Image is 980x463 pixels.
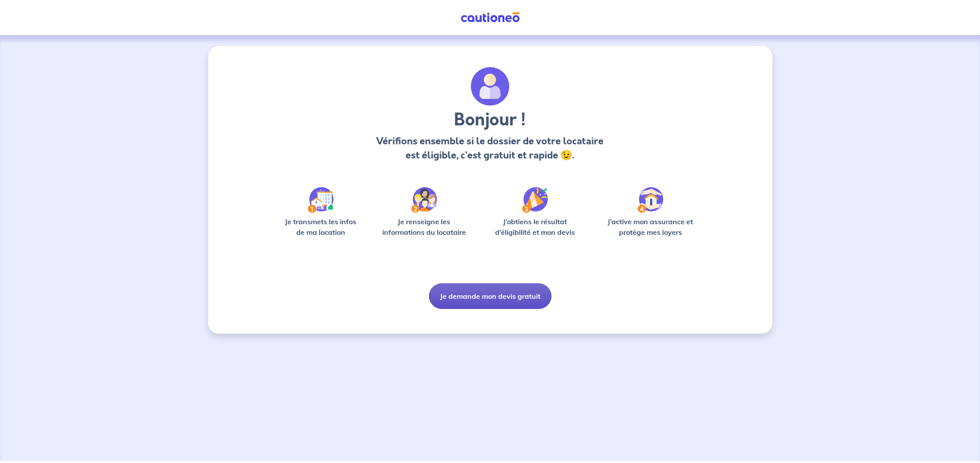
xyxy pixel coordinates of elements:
[429,283,551,309] button: Je demande mon devis gratuit
[308,187,334,213] img: /static/90a569abe86eec82015bcaae536bd8e6/Step-1.svg
[599,216,702,237] p: J’active mon assurance et protège mes loyers
[522,187,548,213] img: /static/f3e743aab9439237c3e2196e4328bba9/Step-3.svg
[374,109,606,131] h3: Bonjour !
[374,134,606,162] p: Vérifions ensemble si le dossier de votre locataire est éligible, c’est gratuit et rapide 😉.
[377,216,472,237] p: Je renseigne les informations du locataire
[411,187,437,213] img: /static/c0a346edaed446bb123850d2d04ad552/Step-2.svg
[279,216,363,237] p: Je transmets les infos de ma location
[457,12,523,23] img: Cautioneo
[485,216,585,237] p: J’obtiens le résultat d’éligibilité et mon devis
[471,67,510,106] img: archivate
[637,187,663,213] img: /static/bfff1cf634d835d9112899e6a3df1a5d/Step-4.svg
